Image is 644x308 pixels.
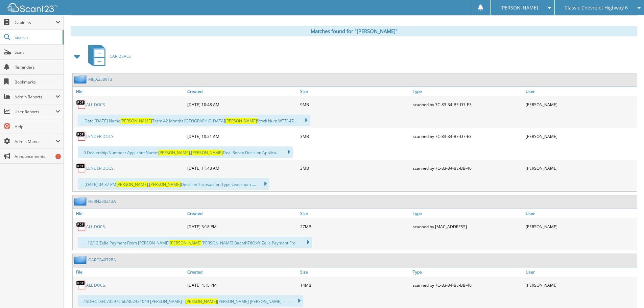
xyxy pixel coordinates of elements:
div: scanned by 7C-83-34-BE-BB-46 [411,278,524,292]
img: PDF.png [76,221,86,232]
span: Announcements [15,153,60,159]
a: Size [299,267,411,277]
span: User Reports [15,109,55,115]
a: LENDER DOCS. [86,165,115,171]
div: ...0 Dealership Number : Applicant Name: , Deal Recap Decision Applica... [78,146,293,158]
div: [PERSON_NAME] [524,129,637,143]
span: Bookmarks [15,79,60,85]
div: ... Date [DATE] Name Term 42 Months [GEOGRAPHIC_DATA] Stock Num WTZ147... [78,115,310,126]
span: [PERSON_NAME] [191,150,223,156]
a: MEJA250913 [88,76,112,82]
span: Admin Menu [15,139,55,144]
img: scan123-logo-white.svg [7,3,57,12]
a: Type [411,267,524,277]
a: CAR DEALS [84,43,131,70]
div: [PERSON_NAME] [524,98,637,111]
a: File [73,209,186,218]
span: Admin Reports [15,94,55,100]
iframe: Chat Widget [610,276,644,308]
span: [PERSON_NAME] [120,118,152,124]
a: ALL DOCS. [86,224,106,230]
div: [PERSON_NAME] [524,161,637,175]
img: PDF.png [76,163,86,173]
div: 9MB [299,98,411,111]
div: [DATE] 4:15 PM [186,278,299,292]
img: PDF.png [76,280,86,290]
span: [PERSON_NAME] [158,150,190,156]
div: [PERSON_NAME] [524,220,637,233]
span: Cabinets [15,20,55,25]
span: Search [15,34,59,40]
a: User [524,267,637,277]
a: File [73,87,186,96]
div: 27MB [299,220,411,233]
span: [PERSON_NAME] [185,299,217,304]
span: [PERSON_NAME] [149,182,181,187]
div: scanned by 7C-83-34-BE-D7-E3 [411,129,524,143]
img: PDF.png [76,99,86,110]
span: Help [15,124,60,129]
a: Created [186,87,299,96]
div: ...4SDHCTXFC735979 66/362421049 [PERSON_NAME] | [PERSON_NAME] [PERSON_NAME] ... ... [78,295,303,307]
div: scanned by [MAC_ADDRESS] [411,220,524,233]
div: [DATE] 3:18 PM [186,220,299,233]
span: [PERSON_NAME] [170,240,201,246]
span: Classic Chevrolet Highway 6 [565,6,628,10]
img: PDF.png [76,131,86,141]
span: [PERSON_NAME] [225,118,257,124]
div: Matches found for "[PERSON_NAME]" [71,26,637,36]
div: [DATE] 11:43 AM [186,161,299,175]
div: [PERSON_NAME] [524,278,637,292]
div: scanned by 7C-83-34-BE-BB-46 [411,161,524,175]
a: Size [299,87,411,96]
span: [PERSON_NAME] [116,182,148,187]
a: HERN230213A [88,198,116,204]
img: folder2.png [74,256,88,264]
div: ... [DATE] 04:37 PM , Decision Transaction Type Lease oan .... [78,178,269,190]
div: 3MB [299,161,411,175]
div: 1 [55,154,61,159]
a: Type [411,87,524,96]
img: folder2.png [74,197,88,206]
span: CAR DEALS [110,53,131,59]
a: Created [186,267,299,277]
img: folder2.png [74,75,88,84]
div: scanned by 7C-83-34-BE-D7-E3 [411,98,524,111]
span: Reminders [15,64,60,70]
a: ALL DOCS. [86,282,106,288]
a: User [524,87,637,96]
a: User [524,209,637,218]
a: GARC240728A [88,257,116,263]
a: Size [299,209,411,218]
div: 3MB [299,129,411,143]
a: File [73,267,186,277]
span: [PERSON_NAME] [500,6,538,10]
div: 14MB [299,278,411,292]
span: Scan [15,49,60,55]
div: [DATE] 10:48 AM [186,98,299,111]
a: Type [411,209,524,218]
div: ...... 12/12 Zelle Payment From [PERSON_NAME] [PERSON_NAME] Bacbth76Oxfs Zelle Payment Fro... [78,237,312,248]
a: ALL DOCS [86,102,105,108]
a: Created [186,209,299,218]
div: [DATE] 10:21 AM [186,129,299,143]
a: LENDER DOCS [86,134,114,139]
